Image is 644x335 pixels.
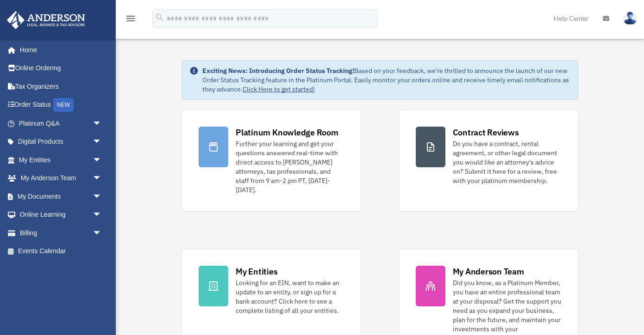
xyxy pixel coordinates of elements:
[453,139,561,185] div: Do you have a contract, rental agreement, or other legal document you would like an attorney's ad...
[202,67,354,75] strong: Exciting News: Introducing Order Status Tracking!
[6,41,111,59] a: Home
[6,96,116,115] a: Order StatusNEW
[6,187,116,206] a: My Documentsarrow_drop_down
[399,110,578,212] a: Contract Reviews Do you have a contract, rental agreement, or other legal document you would like...
[93,169,111,188] span: arrow_drop_down
[4,11,88,29] img: Anderson Advisors Platinum Portal
[125,13,136,24] i: menu
[236,278,344,315] div: Looking for an EIN, want to make an update to an entity, or sign up for a bank account? Click her...
[181,110,361,212] a: Platinum Knowledge Room Further your learning and get your questions answered real-time with dire...
[6,224,116,242] a: Billingarrow_drop_down
[6,242,116,261] a: Events Calendar
[236,127,338,138] div: Platinum Knowledge Room
[6,133,116,151] a: Digital Productsarrow_drop_down
[93,206,111,225] span: arrow_drop_down
[6,206,116,224] a: Online Learningarrow_drop_down
[93,187,111,206] span: arrow_drop_down
[6,169,116,188] a: My Anderson Teamarrow_drop_down
[6,114,116,133] a: Platinum Q&Aarrow_drop_down
[6,151,116,169] a: My Entitiesarrow_drop_down
[453,266,524,277] div: My Anderson Team
[125,16,136,24] a: menu
[93,114,111,133] span: arrow_drop_down
[6,59,116,78] a: Online Ordering
[243,85,315,93] a: Click Here to get started!
[93,133,111,152] span: arrow_drop_down
[6,77,116,96] a: Tax Organizers
[53,98,74,112] div: NEW
[93,151,111,170] span: arrow_drop_down
[155,12,165,23] i: search
[453,127,519,138] div: Contract Reviews
[236,266,277,277] div: My Entities
[202,66,570,94] div: Based on your feedback, we're thrilled to announce the launch of our new Order Status Tracking fe...
[93,224,111,243] span: arrow_drop_down
[236,139,344,195] div: Further your learning and get your questions answered real-time with direct access to [PERSON_NAM...
[623,12,637,25] img: User Pic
